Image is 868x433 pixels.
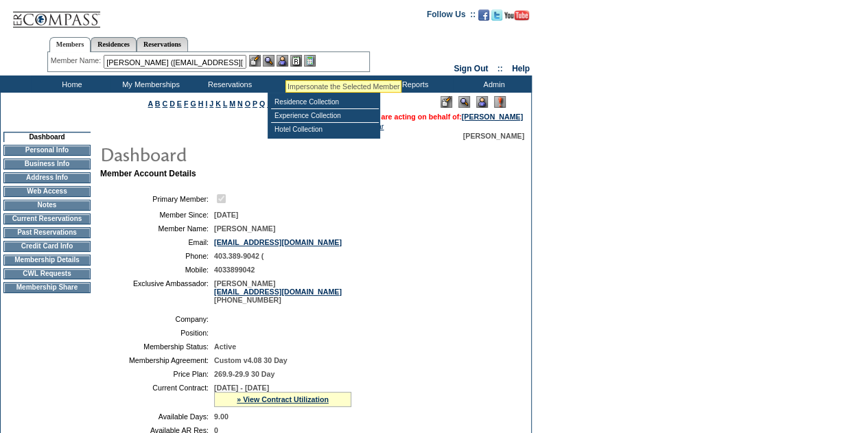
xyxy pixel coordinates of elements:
td: My Memberships [110,75,189,93]
td: Current Contract: [106,384,209,407]
td: Follow Us :: [427,8,476,25]
img: View [263,55,274,67]
td: Membership Details [3,255,91,266]
a: [EMAIL_ADDRESS][DOMAIN_NAME] [214,288,342,296]
img: View Mode [458,96,470,108]
td: Credit Card Info [3,241,91,252]
img: pgTtlDashboard.gif [99,140,374,167]
a: Residences [91,37,137,51]
a: A [148,100,153,108]
span: [DATE] [214,211,238,219]
img: Edit Mode [441,96,452,108]
span: [PERSON_NAME] [PHONE_NUMBER] [214,279,342,304]
a: C [162,100,167,108]
img: b_edit.gif [249,55,261,67]
a: D [169,100,175,108]
img: Impersonate [476,96,488,108]
a: » View Contract Utilization [237,395,329,403]
td: Notes [3,200,91,211]
span: 403.389-9042 ( [214,252,263,260]
td: Phone: [106,252,209,260]
a: G [190,100,196,108]
td: Membership Agreement: [106,356,209,364]
td: Exclusive Ambassador: [106,279,209,304]
a: F [184,100,189,108]
a: [EMAIL_ADDRESS][DOMAIN_NAME] [214,238,342,246]
td: Position: [106,329,209,337]
td: CWL Requests [3,268,91,279]
td: Hotel Collection [271,123,379,136]
td: Address Info [3,172,91,183]
td: Reports [374,75,453,93]
td: Price Plan: [106,370,209,378]
img: Impersonate [277,55,288,67]
a: Sign Out [454,64,488,73]
td: Reservations [189,75,268,93]
td: Residence Collection [271,95,379,109]
a: P [253,100,257,108]
td: Membership Status: [106,342,209,351]
a: L [223,100,227,108]
img: Subscribe to our YouTube Channel [504,10,529,21]
span: [DATE] - [DATE] [214,384,269,392]
a: Follow us on Twitter [491,14,502,22]
a: E [177,100,182,108]
a: Help [512,64,530,73]
a: K [215,100,221,108]
td: Membership Share [3,282,91,293]
td: Mobile: [106,266,209,274]
img: Follow us on Twitter [491,10,502,21]
td: Email: [106,238,209,246]
td: Personal Info [3,145,91,156]
td: Admin [453,75,532,93]
td: Current Reservations [3,213,91,224]
a: J [209,100,213,108]
div: Impersonate the Selected Member [288,82,399,91]
a: N [237,100,243,108]
a: H [198,100,204,108]
span: 9.00 [214,412,228,421]
span: 269.9-29.9 30 Day [214,370,274,378]
td: Past Reservations [3,227,91,238]
a: Members [49,37,91,52]
span: 4033899042 [214,266,255,274]
a: M [229,100,235,108]
td: Available Days: [106,412,209,421]
span: [PERSON_NAME] [214,224,275,233]
a: O [245,100,250,108]
a: B [155,100,161,108]
td: Business Info [3,159,91,169]
a: Reservations [137,37,188,51]
img: Become our fan on Facebook [478,10,489,21]
a: Become our fan on Facebook [478,14,489,22]
td: Member Since: [106,211,209,219]
td: Dashboard [3,132,91,142]
span: Custom v4.08 30 Day [214,356,288,364]
td: Member Name: [106,224,209,233]
font: You are acting on behalf of: [366,113,523,121]
td: Experience Collection [271,109,379,123]
a: Subscribe to our YouTube Channel [504,14,529,22]
img: Reservations [290,55,302,67]
a: [PERSON_NAME] [462,113,523,121]
td: Primary Member: [106,192,209,205]
span: :: [497,64,503,73]
span: Active [214,342,236,351]
img: Log Concern/Member Elevation [494,96,506,108]
td: Company: [106,315,209,323]
div: Member Name: [51,55,104,67]
a: I [205,100,207,108]
b: Member Account Details [100,169,196,178]
img: b_calculator.gif [304,55,316,67]
span: [PERSON_NAME] [463,132,524,140]
td: Vacation Collection [268,75,374,93]
td: Home [31,75,110,93]
td: Web Access [3,186,91,197]
a: Q [259,100,265,108]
